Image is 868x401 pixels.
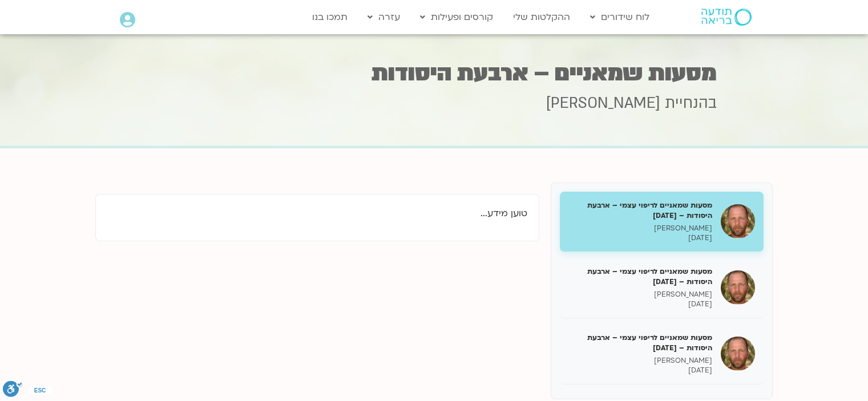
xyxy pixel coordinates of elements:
[306,6,353,28] a: תמכו בנו
[568,266,712,287] h5: מסעות שמאניים לריפוי עצמי – ארבעת היסודות – [DATE]
[568,333,712,353] h5: מסעות שמאניים לריפוי עצמי – ארבעת היסודות – [DATE]
[107,206,527,221] p: טוען מידע...
[584,6,655,28] a: לוח שידורים
[568,299,712,309] p: [DATE]
[721,337,755,371] img: מסעות שמאניים לריפוי עצמי – ארבעת היסודות – 15.9.25
[701,9,752,26] img: תודעה בריאה
[568,224,712,233] p: [PERSON_NAME]
[568,366,712,375] p: [DATE]
[568,233,712,243] p: [DATE]
[414,6,499,28] a: קורסים ופעילות
[665,93,717,114] span: בהנחיית
[721,270,755,305] img: מסעות שמאניים לריפוי עצמי – ארבעת היסודות – 8.9.25
[721,204,755,238] img: מסעות שמאניים לריפוי עצמי – ארבעת היסודות – 1.9.25
[568,356,712,366] p: [PERSON_NAME]
[507,6,576,28] a: ההקלטות שלי
[546,93,660,114] span: [PERSON_NAME]
[362,6,406,28] a: עזרה
[568,200,712,221] h5: מסעות שמאניים לריפוי עצמי – ארבעת היסודות – [DATE]
[152,62,717,84] h1: מסעות שמאניים – ארבעת היסודות
[568,290,712,299] p: [PERSON_NAME]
